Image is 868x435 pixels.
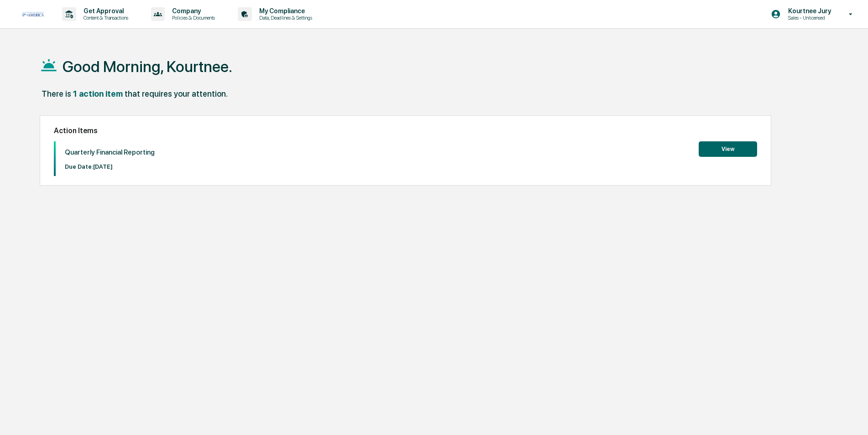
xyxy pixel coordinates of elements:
[252,7,317,15] p: My Compliance
[781,15,836,21] p: Sales - Unlicensed
[65,163,155,170] p: Due Date: [DATE]
[252,15,317,21] p: Data, Deadlines & Settings
[76,15,133,21] p: Content & Transactions
[76,7,133,15] p: Get Approval
[54,126,757,135] h2: Action Items
[63,57,232,76] h1: Good Morning, Kourtnee.
[781,7,836,15] p: Kourtnee Jury
[165,15,220,21] p: Policies & Documents
[165,7,220,15] p: Company
[42,89,71,98] div: There is
[699,144,757,153] a: View
[65,148,155,156] p: Quarterly Financial Reporting
[73,89,123,98] div: 1 action item
[125,89,228,98] div: that requires your attention.
[22,12,44,16] img: logo
[699,141,757,157] button: View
